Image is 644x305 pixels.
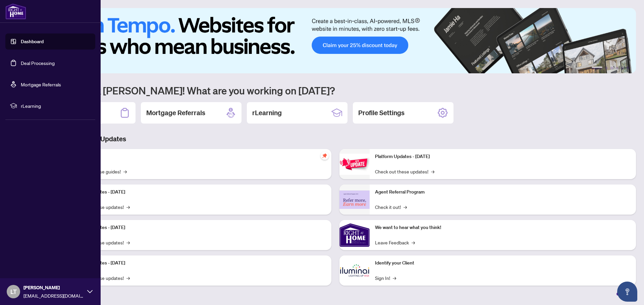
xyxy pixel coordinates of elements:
img: Platform Updates - June 23, 2025 [339,154,370,175]
a: Sign In!→ [375,274,396,282]
h2: rLearning [252,108,282,118]
a: Deal Processing [21,60,55,66]
span: [PERSON_NAME] [23,284,84,291]
img: Identify your Client [339,255,370,286]
h2: Profile Settings [358,108,405,118]
p: Platform Updates - [DATE] [70,259,326,267]
span: → [126,239,130,246]
a: Leave Feedback→ [375,239,415,246]
span: → [126,274,130,282]
button: Open asap [617,282,637,302]
a: Check out these updates!→ [375,168,434,175]
img: We want to hear what you think! [339,220,370,250]
img: Slide 0 [35,8,636,73]
button: 4 [616,67,619,69]
button: 5 [621,67,624,69]
p: Platform Updates - [DATE] [70,224,326,231]
p: Self-Help [70,153,326,160]
button: 3 [610,67,613,69]
span: → [412,239,415,246]
span: → [404,203,407,211]
img: logo [5,3,26,19]
a: Check it out!→ [375,203,407,211]
a: Dashboard [21,39,44,45]
span: → [123,168,127,175]
p: Identify your Client [375,259,631,267]
span: → [431,168,434,175]
span: rLearning [21,102,91,109]
button: 2 [605,67,608,69]
span: pushpin [321,152,329,160]
p: We want to hear what you think! [375,224,631,231]
p: Platform Updates - [DATE] [70,188,326,196]
span: → [126,203,130,211]
p: Platform Updates - [DATE] [375,153,631,160]
span: LT [10,287,17,296]
h2: Mortgage Referrals [146,108,205,118]
h1: Welcome back [PERSON_NAME]! What are you working on [DATE]? [35,84,636,97]
a: Mortgage Referrals [21,81,61,87]
p: Agent Referral Program [375,188,631,196]
img: Agent Referral Program [339,190,370,209]
button: 1 [592,67,602,69]
span: [EMAIL_ADDRESS][DOMAIN_NAME] [23,292,84,299]
span: → [393,274,396,282]
button: 6 [627,67,629,69]
h3: Brokerage & Industry Updates [35,134,636,144]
